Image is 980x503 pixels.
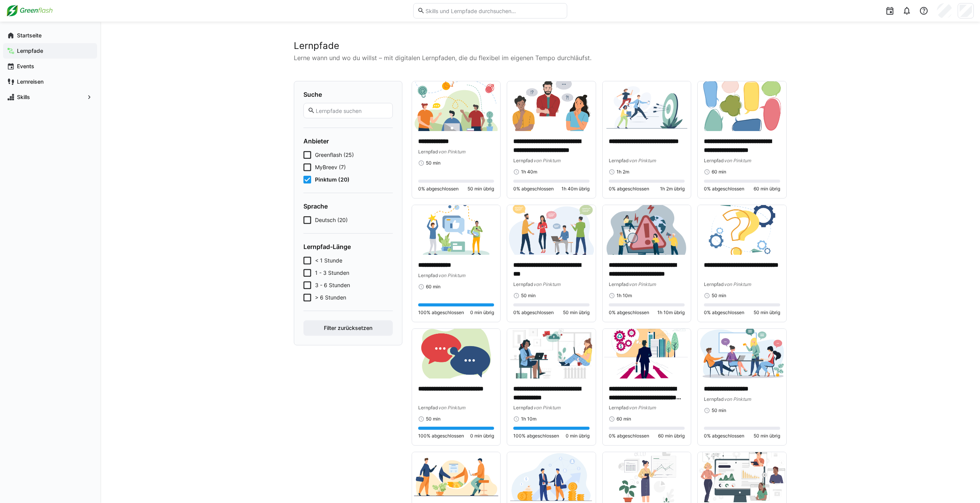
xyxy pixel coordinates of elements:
span: 1h 10m [616,293,632,299]
span: 100% abgeschlossen [418,433,464,439]
span: 50 min übrig [754,310,780,316]
span: 1h 40m [521,169,537,175]
span: 60 min übrig [658,433,685,439]
span: Lernpfad [704,281,724,287]
img: image [412,452,501,502]
span: Filter zurücksetzen [323,324,374,332]
img: image [603,452,691,502]
span: 0% abgeschlossen [418,186,459,192]
span: von Pinktum [724,158,751,163]
button: Filter zurücksetzen [303,320,393,336]
span: 0 min übrig [470,310,494,316]
img: image [507,329,596,379]
span: Lernpfad [513,158,533,163]
span: 60 min [426,284,441,290]
img: image [412,81,501,131]
span: Greenflash (25) [315,151,354,159]
span: Lernpfad [704,158,724,163]
span: 60 min übrig [754,186,780,192]
span: Lernpfad [609,281,629,287]
img: image [698,452,786,502]
span: 1h 2m übrig [660,186,685,192]
span: Deutsch (20) [315,216,348,224]
input: Skills und Lernpfade durchsuchen… [425,7,563,14]
span: Lernpfad [704,396,724,402]
span: 0% abgeschlossen [513,186,554,192]
span: 1 - 3 Stunden [315,269,349,277]
img: image [507,81,596,131]
span: Lernpfad [609,158,629,163]
span: 0% abgeschlossen [704,186,744,192]
img: image [603,329,691,379]
img: image [507,205,596,255]
span: 60 min [616,416,631,422]
span: 1h 10m [521,416,536,422]
span: 0 min übrig [470,433,494,439]
span: Lernpfad [513,281,533,287]
img: image [507,452,596,502]
img: image [698,205,786,255]
span: Lernpfad [418,405,438,410]
span: 1h 2m [616,169,629,175]
span: 0% abgeschlossen [609,310,649,316]
img: image [412,205,501,255]
span: von Pinktum [438,405,465,410]
span: von Pinktum [438,273,465,278]
span: 50 min übrig [754,433,780,439]
span: > 6 Stunden [315,294,346,301]
span: 1h 10m übrig [657,310,685,316]
h4: Sprache [303,202,393,210]
img: image [603,205,691,255]
span: MyBreev (7) [315,163,346,171]
span: Lernpfad [418,273,438,278]
span: 0% abgeschlossen [609,433,649,439]
span: 60 min [712,169,726,175]
h4: Anbieter [303,137,393,145]
span: 0% abgeschlossen [513,310,554,316]
span: 100% abgeschlossen [513,433,559,439]
span: 50 min [426,160,441,166]
span: von Pinktum [438,149,465,155]
span: 0% abgeschlossen [704,433,744,439]
span: 50 min [426,416,441,422]
span: 100% abgeschlossen [418,310,464,316]
span: 50 min [712,293,726,299]
span: von Pinktum [533,281,560,287]
span: von Pinktum [724,396,751,402]
span: von Pinktum [629,158,656,163]
img: image [412,329,501,379]
span: Lernpfad [513,405,533,410]
input: Lernpfade suchen [315,107,388,114]
img: image [698,329,786,379]
span: 50 min [521,293,536,299]
span: 50 min übrig [467,186,494,192]
img: image [698,81,786,131]
img: image [603,81,691,131]
span: < 1 Stunde [315,257,342,264]
span: von Pinktum [629,405,656,410]
span: 3 - 6 Stunden [315,281,350,289]
h4: Lernpfad-Länge [303,243,393,251]
span: von Pinktum [533,405,560,410]
span: Pinktum (20) [315,176,350,183]
h2: Lernpfade [294,40,787,52]
p: Lerne wann und wo du willst – mit digitalen Lernpfaden, die du flexibel im eigenen Tempo durchläu... [294,53,787,62]
span: von Pinktum [724,281,751,287]
span: Lernpfad [609,405,629,410]
span: 50 min übrig [563,310,590,316]
span: Lernpfad [418,149,438,155]
span: von Pinktum [629,281,656,287]
span: 50 min [712,407,726,414]
span: 0% abgeschlossen [704,310,744,316]
h4: Suche [303,91,393,98]
span: 0 min übrig [566,433,590,439]
span: 1h 40m übrig [561,186,590,192]
span: 0% abgeschlossen [609,186,649,192]
span: von Pinktum [533,158,560,163]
